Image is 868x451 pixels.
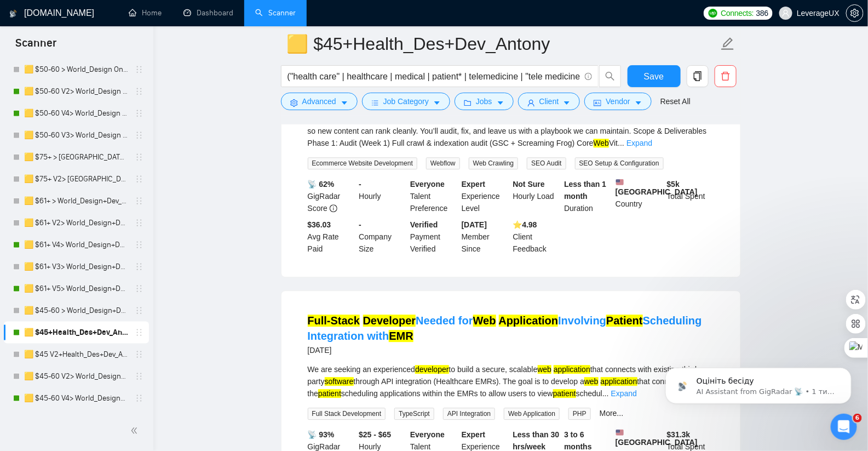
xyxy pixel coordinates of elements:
a: Expand [611,389,637,398]
div: Hourly Load [511,178,562,214]
a: 🟨 $61+ V4> World_Design+Dev_Antony-Full-Stack_General [24,234,128,256]
iframe: Intercom notifications повідомлення [649,345,868,421]
span: Connects: [721,7,754,19]
div: Total Spent [665,178,716,214]
a: searchScanner [255,8,296,18]
button: Save [628,65,681,87]
span: holder [135,262,143,271]
a: 🟨 $50-60 V4> World_Design Only_Roman-Web Design_General [24,102,128,124]
button: setting [846,4,864,22]
b: $25 - $65 [359,430,391,439]
span: TypeScript [394,408,434,420]
button: delete [715,65,737,87]
b: $36.03 [308,220,331,229]
span: caret-down [563,99,571,107]
span: holder [135,219,143,227]
span: user [527,99,535,107]
span: holder [135,175,143,184]
a: 🟨 $45 V2+Health_Des+Dev_Antony [24,344,128,366]
a: 🟨 $61+ V2> World_Design+Dev_Antony-Full-Stack_General [24,212,128,234]
mark: patient [553,389,576,398]
span: idcard [594,99,601,107]
img: logo [9,5,17,22]
input: Scanner name... [287,30,718,58]
span: ... [618,139,624,147]
button: barsJob Categorycaret-down [362,93,450,110]
div: Company Size [357,219,408,255]
b: - [359,220,361,229]
span: holder [135,372,143,381]
span: delete [715,71,736,81]
b: - [359,180,361,189]
a: setting [846,9,864,18]
span: copy [687,71,708,81]
span: search [600,71,620,81]
mark: EMR [389,330,413,342]
span: 6 [853,414,862,423]
a: 🟨 $45+Health_Des+Dev_Antony [24,322,128,344]
button: copy [687,65,709,87]
mark: web [584,377,599,386]
b: Everyone [410,180,445,189]
div: Member Since [459,219,511,255]
a: More... [600,409,624,418]
span: Job Category [383,95,429,107]
div: Hourly [357,178,408,214]
span: holder [135,306,143,315]
span: user [782,9,790,17]
a: 🟨 $61+ V3> World_Design+Dev_Antony-Full-Stack_General [24,256,128,278]
span: Ecommerce Website Development [308,157,418,169]
mark: Developer [363,315,416,327]
mark: application [601,377,637,386]
span: holder [135,284,143,293]
a: 🟨 $45-60 V2> World_Design+Dev_Antony-Front-End_General [24,366,128,387]
b: Not Sure [513,180,545,189]
span: info-circle [585,73,592,80]
a: 🟨 $61+ > World_Design+Dev_Antony-Full-Stack_General [24,190,128,212]
mark: Patient [606,315,643,327]
span: Webflow [426,157,460,169]
span: holder [135,328,143,337]
span: double-left [130,425,141,436]
span: Client [539,95,559,107]
a: 🟨 $45-60 > World_Design+Dev_Antony-Front-End_General [24,300,128,322]
a: 🟨 $75+ > [GEOGRAPHIC_DATA]+[GEOGRAPHIC_DATA]+Dev_Tony-UX/UI_General [24,146,128,168]
span: caret-down [341,99,348,107]
mark: software [325,377,354,386]
div: Avg Rate Paid [306,219,357,255]
span: caret-down [635,99,642,107]
a: 🟨 $50-60 V3> World_Design Only_Roman-Web Design_General [24,124,128,146]
span: Jobs [476,95,492,107]
div: Duration [562,178,613,214]
div: Country [613,178,665,214]
span: ... [602,389,609,398]
a: Reset All [660,95,691,107]
mark: web [538,365,552,374]
span: holder [135,87,143,96]
a: 🟨 $75+ V2> [GEOGRAPHIC_DATA]+[GEOGRAPHIC_DATA]+Dev_Tony-UX/UI_General [24,168,128,190]
span: holder [135,197,143,205]
span: Scanner [7,35,65,58]
span: Save [644,70,664,83]
b: $ 5k [667,180,680,189]
span: folder [464,99,472,107]
mark: application [554,365,590,374]
button: idcardVendorcaret-down [584,93,651,110]
span: info-circle [330,204,337,212]
a: 🟨 $61+ V5> World_Design+Dev_Antony-Full-Stack_General [24,278,128,300]
span: Web Application [504,408,560,420]
mark: Web [473,315,496,327]
a: homeHome [129,8,162,18]
span: bars [371,99,379,107]
a: 🟨 $45-60 V4> World_Design+Dev_Antony-Front-End_General [24,387,128,409]
mark: developer [415,365,449,374]
div: GigRadar Score [306,178,357,214]
b: $ 31.3k [667,430,691,439]
div: [DATE] [308,344,714,357]
b: Verified [410,220,438,229]
mark: patient [318,389,341,398]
